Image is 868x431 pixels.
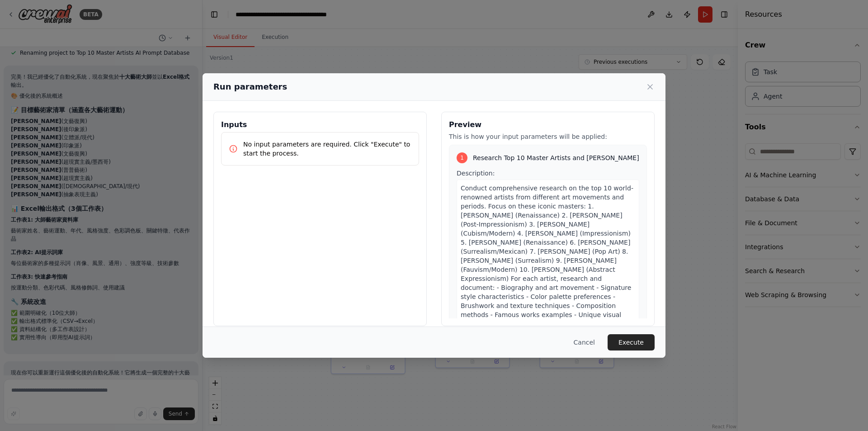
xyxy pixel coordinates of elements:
h2: Run parameters [213,81,287,93]
button: Cancel [566,334,602,350]
h3: Inputs [221,119,419,130]
span: Research Top 10 Master Artists and [PERSON_NAME] [473,153,639,162]
span: Conduct comprehensive research on the top 10 world-renowned artists from different art movements ... [461,185,633,327]
p: No input parameters are required. Click "Execute" to start the process. [243,140,411,158]
div: 1 [457,152,467,163]
button: Execute [608,334,655,350]
span: Description: [457,170,495,177]
p: This is how your input parameters will be applied: [449,132,647,141]
h3: Preview [449,119,647,130]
